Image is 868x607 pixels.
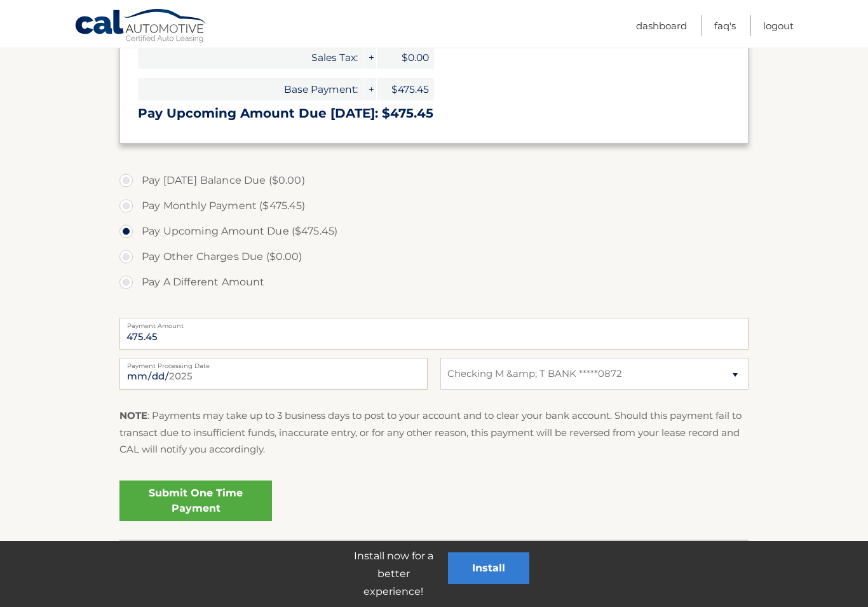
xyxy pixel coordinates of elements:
[119,481,272,521] a: Submit One Time Payment
[74,8,208,45] a: Cal Automotive
[119,193,749,219] label: Pay Monthly Payment ($475.45)
[119,318,749,328] label: Payment Amount
[138,46,363,69] span: Sales Tax:
[363,46,376,69] span: +
[714,15,736,36] a: FAQ's
[339,547,448,601] p: Install now for a better experience!
[377,46,434,69] span: $0.00
[119,358,428,368] label: Payment Processing Date
[119,244,749,269] label: Pay Other Charges Due ($0.00)
[119,219,749,244] label: Pay Upcoming Amount Due ($475.45)
[119,358,428,390] input: Payment Date
[119,407,749,458] p: : Payments may take up to 3 business days to post to your account and to clear your bank account....
[119,168,749,193] label: Pay [DATE] Balance Due ($0.00)
[448,552,529,584] button: Install
[377,78,434,100] span: $475.45
[636,15,687,36] a: Dashboard
[363,78,376,100] span: +
[138,106,730,121] h3: Pay Upcoming Amount Due [DATE]: $475.45
[138,78,363,100] span: Base Payment:
[119,269,749,295] label: Pay A Different Amount
[119,409,147,421] strong: NOTE
[763,15,794,36] a: Logout
[119,318,749,350] input: Payment Amount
